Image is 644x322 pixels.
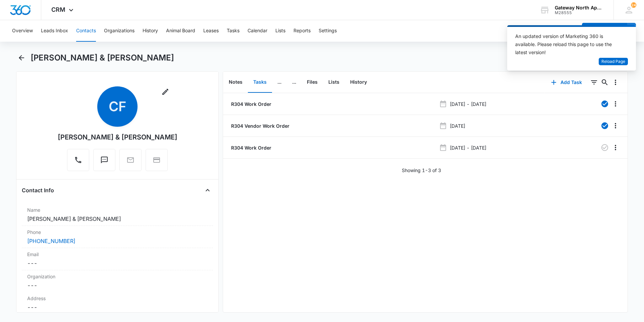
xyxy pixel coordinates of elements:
[27,303,208,311] dd: ---
[450,144,486,151] p: [DATE] - [DATE]
[631,2,636,8] div: notifications count
[323,72,345,93] button: Lists
[97,86,138,127] span: CF
[544,74,589,90] button: Add Task
[67,159,89,165] a: Call
[203,20,219,42] button: Leases
[27,237,75,245] a: [PHONE_NUMBER]
[93,149,115,171] button: Text
[610,77,621,88] button: Overflow Menu
[319,20,337,42] button: Settings
[302,72,323,93] button: Files
[143,20,158,42] button: History
[31,53,174,63] h1: [PERSON_NAME] & [PERSON_NAME]
[41,20,68,42] button: Leads Inbox
[631,2,636,8] span: 24
[93,159,115,165] a: Text
[345,72,372,93] button: History
[515,32,620,56] div: An updated version of Marketing 360 is available. Please reload this page to use the latest version!
[275,20,285,42] button: Lists
[27,229,208,236] label: Phone
[402,167,441,174] p: Showing 1-3 of 3
[555,5,604,10] div: account name
[22,292,213,314] div: Address---
[22,270,213,292] div: Organization---
[27,215,208,223] dd: [PERSON_NAME] & [PERSON_NAME]
[589,77,599,88] button: Filters
[22,204,213,226] div: Name[PERSON_NAME] & [PERSON_NAME]
[599,58,628,66] button: Reload Page
[610,120,621,131] button: Overflow Menu
[27,281,208,289] dd: ---
[450,122,465,129] p: [DATE]
[104,20,135,42] button: Organizations
[450,100,486,108] p: [DATE] - [DATE]
[601,58,625,65] span: Reload Page
[16,52,26,63] button: Back
[599,77,610,88] button: Search...
[582,23,627,39] button: Add Contact
[67,149,89,171] button: Call
[27,273,208,280] label: Organization
[555,10,604,15] div: account id
[610,98,621,109] button: Overflow Menu
[22,226,213,248] div: Phone[PHONE_NUMBER]
[248,20,267,42] button: Calendar
[230,100,271,108] a: R304 Work Order
[27,251,208,258] label: Email
[27,259,208,267] dd: ---
[202,185,213,196] button: Close
[272,72,287,93] button: ...
[76,20,96,42] button: Contacts
[287,72,302,93] button: ...
[248,72,272,93] button: Tasks
[230,122,289,129] a: R304 Vendor Work Order
[27,206,208,213] label: Name
[293,20,311,42] button: Reports
[12,20,33,42] button: Overview
[22,186,54,194] h4: Contact Info
[22,248,213,270] div: Email---
[230,144,271,151] a: R304 Work Order
[166,20,195,42] button: Animal Board
[610,142,621,153] button: Overflow Menu
[27,295,208,302] label: Address
[227,20,239,42] button: Tasks
[51,6,65,13] span: CRM
[223,72,248,93] button: Notes
[58,132,177,142] div: [PERSON_NAME] & [PERSON_NAME]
